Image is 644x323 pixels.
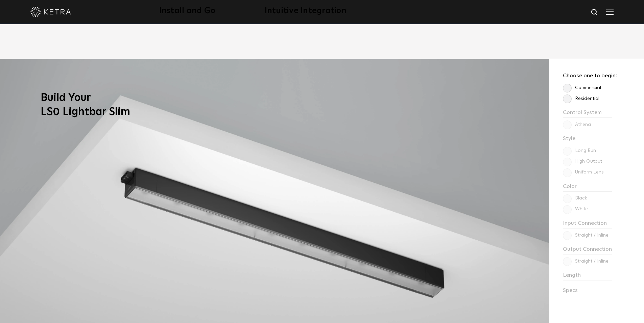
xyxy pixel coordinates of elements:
img: search icon [591,8,599,17]
h3: Choose one to begin: [563,73,617,81]
img: Hamburger%20Nav.svg [606,8,614,15]
label: Residential [563,96,599,102]
img: ketra-logo-2019-white [30,7,71,17]
label: Commercial [563,85,601,91]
